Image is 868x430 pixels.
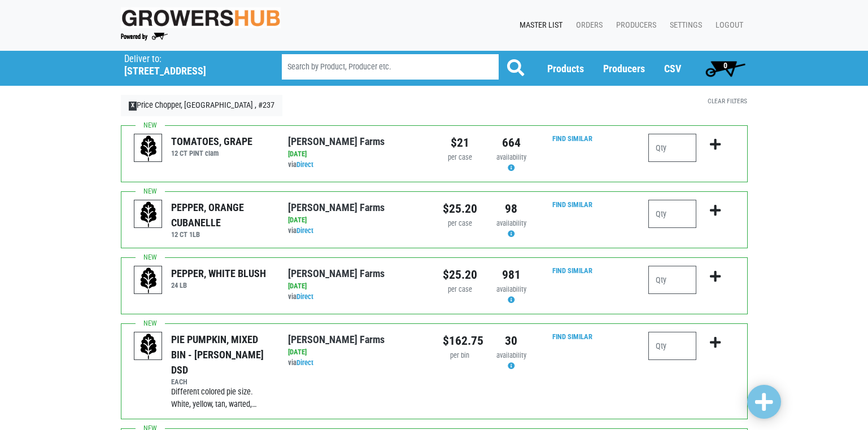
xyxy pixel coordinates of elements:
[443,218,477,229] div: per case
[171,134,252,149] div: TOMATOES, GRAPE
[648,332,696,360] input: Qty
[288,215,425,226] div: [DATE]
[496,351,526,359] span: availability
[296,226,313,235] a: Direct
[552,134,592,143] a: Find Similar
[129,102,137,111] span: X
[511,15,567,36] a: Master List
[134,200,163,229] img: placeholder-variety-43d6402dacf2d531de610a020419775a.svg
[171,386,271,410] div: Different colored pie size. White, yellow, tan, warted,
[494,332,529,350] div: 30
[288,149,425,160] div: [DATE]
[288,226,425,236] div: via
[496,153,526,161] span: availability
[648,134,696,162] input: Qty
[296,160,313,169] a: Direct
[134,134,163,163] img: placeholder-variety-43d6402dacf2d531de610a020419775a.svg
[171,281,266,289] h6: 24 LB
[607,15,661,36] a: Producers
[567,15,607,36] a: Orders
[288,334,385,345] a: [PERSON_NAME] Farms
[552,332,592,341] a: Find Similar
[124,65,253,77] h5: [STREET_ADDRESS]
[288,292,425,302] div: via
[708,97,747,105] a: Clear Filters
[552,266,592,275] a: Find Similar
[496,219,526,227] span: availability
[171,200,271,230] div: PEPPER, ORANGE CUBANELLE
[296,292,313,301] a: Direct
[171,230,271,239] h6: 12 CT 1LB
[494,200,529,218] div: 98
[552,200,592,209] a: Find Similar
[496,285,526,293] span: availability
[171,266,266,281] div: PEPPER, WHITE BLUSH
[494,266,529,284] div: 981
[282,54,499,80] input: Search by Product, Producer etc.
[124,51,261,77] span: Price Chopper, Binghamton , #237 (10 Glenwood Ave, Binghamton, NY 13905, USA)
[288,160,425,170] div: via
[171,332,271,378] div: PIE PUMPKIN, MIXED BIN - [PERSON_NAME] DSD
[443,266,477,284] div: $25.20
[661,15,706,36] a: Settings
[121,33,168,41] img: Powered by Big Wheelbarrow
[494,134,529,152] div: 664
[296,358,313,367] a: Direct
[288,267,385,279] a: [PERSON_NAME] Farms
[706,15,748,36] a: Logout
[648,266,696,294] input: Qty
[288,281,425,292] div: [DATE]
[124,54,253,65] p: Deliver to:
[700,57,751,80] a: 0
[134,332,163,361] img: placeholder-variety-43d6402dacf2d531de610a020419775a.svg
[664,63,681,74] a: CSV
[648,200,696,228] input: Qty
[288,201,385,213] a: [PERSON_NAME] Farms
[252,400,257,409] span: …
[171,149,252,157] h6: 12 CT PINT clam
[443,332,477,350] div: $162.75
[547,63,584,74] a: Products
[443,350,477,361] div: per bin
[443,152,477,163] div: per case
[723,61,727,70] span: 0
[121,95,283,116] a: XPrice Chopper, [GEOGRAPHIC_DATA] , #237
[171,378,271,386] h6: EACH
[443,284,477,295] div: per case
[443,134,477,152] div: $21
[134,266,163,295] img: placeholder-variety-43d6402dacf2d531de610a020419775a.svg
[288,358,425,368] div: via
[603,63,645,74] a: Producers
[443,200,477,218] div: $25.20
[288,347,425,358] div: [DATE]
[121,7,281,28] img: original-fc7597fdc6adbb9d0e2ae620e786d1a2.jpg
[288,135,385,147] a: [PERSON_NAME] Farms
